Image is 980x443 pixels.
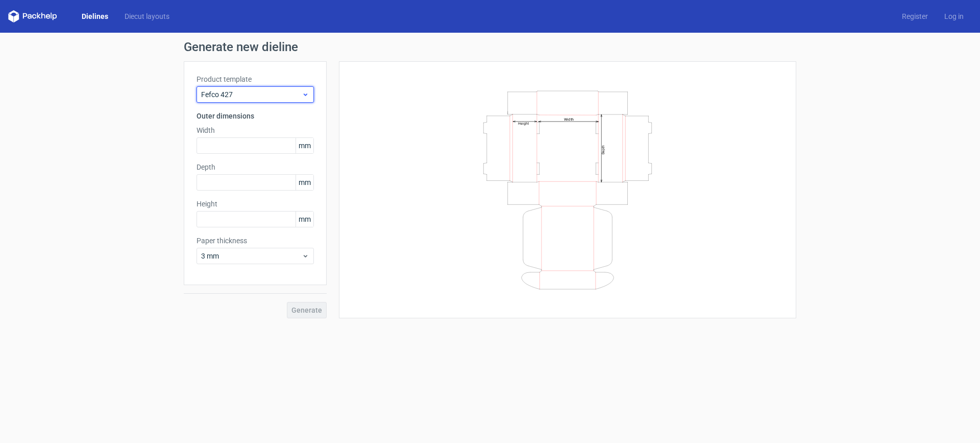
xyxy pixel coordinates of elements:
[296,175,313,190] span: mm
[197,162,314,172] label: Depth
[936,11,972,21] a: Log in
[197,74,314,84] label: Product template
[73,11,116,21] a: Dielines
[201,251,302,261] span: 3 mm
[184,41,796,53] h1: Generate new dieline
[894,11,936,21] a: Register
[296,138,313,153] span: mm
[197,199,314,209] label: Height
[201,89,302,100] span: Fefco 427
[296,212,313,227] span: mm
[564,116,574,121] text: Width
[197,111,314,121] h3: Outer dimensions
[197,125,314,135] label: Width
[197,236,314,246] label: Paper thickness
[116,11,178,21] a: Diecut layouts
[518,121,529,125] text: Height
[601,145,605,154] text: Depth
